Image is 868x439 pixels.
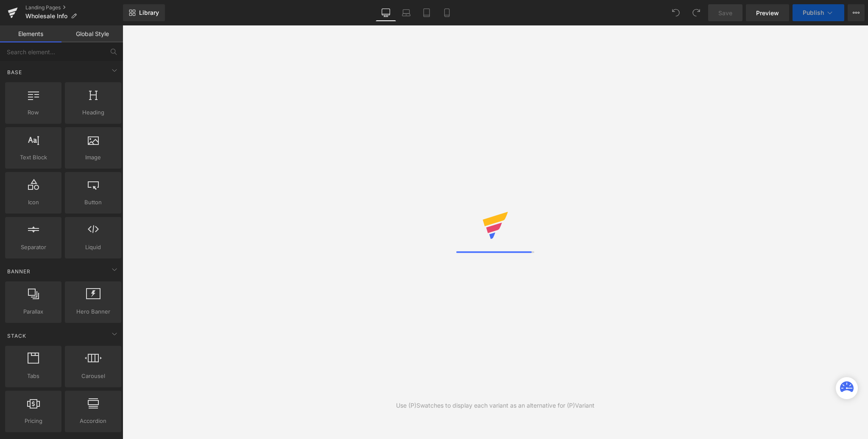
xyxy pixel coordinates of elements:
[8,108,59,117] span: Row
[6,267,31,275] span: Banner
[8,153,59,162] span: Text Block
[67,153,119,162] span: Image
[67,243,119,252] span: Liquid
[67,108,119,117] span: Heading
[8,417,59,425] span: Pricing
[8,372,59,381] span: Tabs
[793,4,844,21] button: Publish
[61,25,123,42] a: Global Style
[437,4,457,21] a: Mobile
[67,198,119,207] span: Button
[848,4,865,21] button: More
[67,307,119,316] span: Hero Banner
[67,417,119,425] span: Accordion
[667,4,684,21] button: Undo
[8,307,59,316] span: Parallax
[8,243,59,252] span: Separator
[396,401,594,410] div: Use (P)Swatches to display each variant as an alternative for (P)Variant
[416,4,437,21] a: Tablet
[6,332,27,340] span: Stack
[688,4,705,21] button: Redo
[756,8,779,17] span: Preview
[123,4,165,21] a: New Library
[746,4,789,21] a: Preview
[6,68,23,76] span: Base
[396,4,416,21] a: Laptop
[718,8,732,17] span: Save
[67,372,119,381] span: Carousel
[25,4,123,11] a: Landing Pages
[25,13,67,19] span: Wholesale Info
[8,198,59,207] span: Icon
[376,4,396,21] a: Desktop
[139,9,159,17] span: Library
[803,9,824,16] span: Publish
